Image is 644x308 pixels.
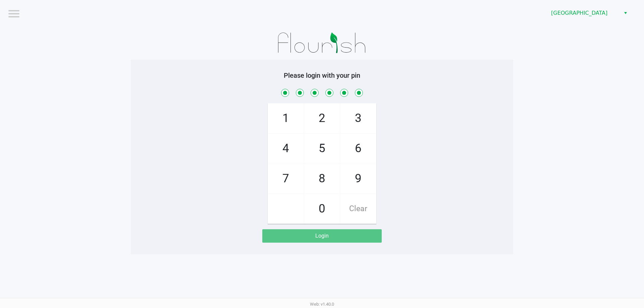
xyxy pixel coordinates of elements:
[268,104,304,133] span: 1
[340,134,376,163] span: 6
[268,134,304,163] span: 4
[551,9,616,17] span: [GEOGRAPHIC_DATA]
[304,164,340,193] span: 8
[268,164,304,193] span: 7
[340,164,376,193] span: 9
[304,104,340,133] span: 2
[310,302,334,307] span: Web: v1.40.0
[136,71,508,79] h5: Please login with your pin
[340,104,376,133] span: 3
[304,194,340,224] span: 0
[304,134,340,163] span: 5
[340,194,376,224] span: Clear
[621,7,630,19] button: Select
